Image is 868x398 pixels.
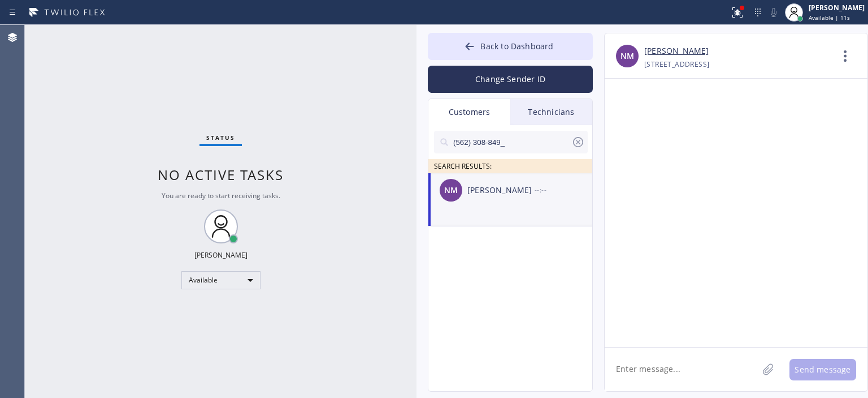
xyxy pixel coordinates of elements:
div: Available [181,271,261,289]
span: Available | 11s [809,14,850,22]
span: NM [444,184,458,197]
div: Technicians [510,99,592,125]
button: Back to Dashboard [428,33,593,60]
span: Status [206,134,235,142]
div: [STREET_ADDRESS] [644,58,709,71]
div: --:-- [535,183,593,196]
span: Back to Dashboard [480,41,553,52]
input: Search [452,131,571,153]
button: Send message [789,359,856,380]
span: You are ready to start receiving tasks. [162,191,280,200]
div: [PERSON_NAME] [467,184,535,197]
button: Change Sender ID [428,66,593,93]
div: [PERSON_NAME] [809,3,865,12]
span: SEARCH RESULTS: [434,161,492,171]
div: [PERSON_NAME] [194,250,248,260]
div: Customers [428,99,510,125]
span: NM [620,50,634,63]
span: No active tasks [158,165,284,184]
a: [PERSON_NAME] [644,45,709,58]
button: Mute [766,5,782,20]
